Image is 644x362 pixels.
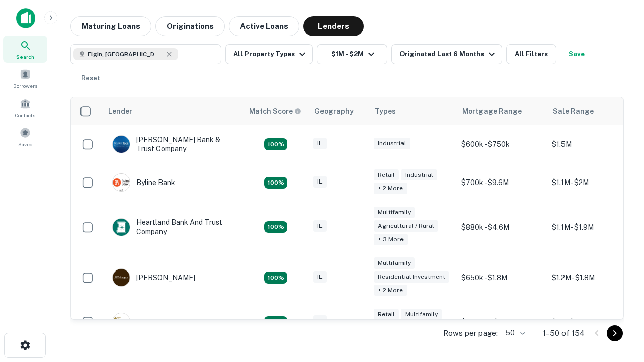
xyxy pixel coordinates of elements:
button: Originated Last 6 Months [391,44,502,64]
a: Contacts [3,94,47,121]
div: Millennium Bank [112,313,190,331]
button: Maturing Loans [70,16,151,36]
div: Matching Properties: 16, hasApolloMatch: undefined [264,316,287,328]
button: Active Loans [229,16,299,36]
div: + 2 more [374,285,407,296]
div: Matching Properties: 19, hasApolloMatch: undefined [264,221,287,233]
p: Rows per page: [443,327,498,339]
th: Geography [308,97,369,125]
a: Search [3,36,47,63]
div: Geography [314,105,354,117]
img: picture [113,174,130,191]
span: Elgin, [GEOGRAPHIC_DATA], [GEOGRAPHIC_DATA] [88,50,163,59]
button: All Filters [506,44,556,64]
div: IL [313,220,327,232]
td: $700k - $9.6M [456,163,547,202]
button: Lenders [303,16,364,36]
div: IL [313,176,327,188]
td: $1M - $1.6M [547,303,637,341]
span: Saved [18,140,33,148]
div: Retail [374,309,399,320]
td: $1.2M - $1.8M [547,252,637,303]
div: Mortgage Range [462,105,522,117]
h6: Match Score [249,106,299,117]
img: picture [113,313,130,330]
div: Heartland Bank And Trust Company [112,218,233,236]
a: Borrowers [3,65,47,92]
p: 1–50 of 154 [543,327,585,339]
button: All Property Types [225,44,313,64]
div: [PERSON_NAME] Bank & Trust Company [112,135,233,153]
div: Industrial [401,169,437,181]
th: Sale Range [547,97,637,125]
th: Types [369,97,456,125]
div: Originated Last 6 Months [399,48,498,60]
div: Lender [108,105,132,117]
span: Borrowers [13,82,37,90]
th: Mortgage Range [456,97,547,125]
div: Retail [374,169,399,181]
div: Capitalize uses an advanced AI algorithm to match your search with the best lender. The match sco... [249,106,301,117]
div: Industrial [374,138,410,149]
div: Multifamily [374,257,415,269]
div: Multifamily [374,207,415,218]
div: Matching Properties: 28, hasApolloMatch: undefined [264,138,287,150]
img: picture [113,136,130,153]
span: Contacts [15,111,35,119]
div: Types [375,105,396,117]
div: + 2 more [374,183,407,194]
td: $880k - $4.6M [456,202,547,252]
td: $600k - $750k [456,125,547,163]
button: Originations [155,16,225,36]
div: [PERSON_NAME] [112,268,195,287]
button: Reset [74,68,107,88]
div: Agricultural / Rural [374,220,438,232]
th: Capitalize uses an advanced AI algorithm to match your search with the best lender. The match sco... [243,97,308,125]
td: $555.3k - $1.8M [456,303,547,341]
button: Save your search to get updates of matches that match your search criteria. [560,44,593,64]
div: Residential Investment [374,271,449,283]
img: capitalize-icon.png [16,8,35,28]
div: + 3 more [374,234,408,245]
a: Saved [3,123,47,150]
button: Go to next page [607,325,623,341]
div: Byline Bank [112,173,175,192]
div: Sale Range [553,105,594,117]
td: $1.1M - $2M [547,163,637,202]
img: picture [113,219,130,236]
div: 50 [502,326,527,340]
th: Lender [102,97,243,125]
div: Matching Properties: 24, hasApolloMatch: undefined [264,271,287,284]
button: $1M - $2M [317,44,387,64]
div: Matching Properties: 16, hasApolloMatch: undefined [264,177,287,189]
td: $1.1M - $1.9M [547,202,637,252]
span: Search [16,53,34,61]
div: IL [313,315,327,327]
td: $650k - $1.8M [456,252,547,303]
div: IL [313,271,327,283]
div: Multifamily [401,309,442,320]
iframe: Chat Widget [594,282,644,330]
div: IL [313,138,327,149]
img: picture [113,269,130,286]
td: $1.5M [547,125,637,163]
